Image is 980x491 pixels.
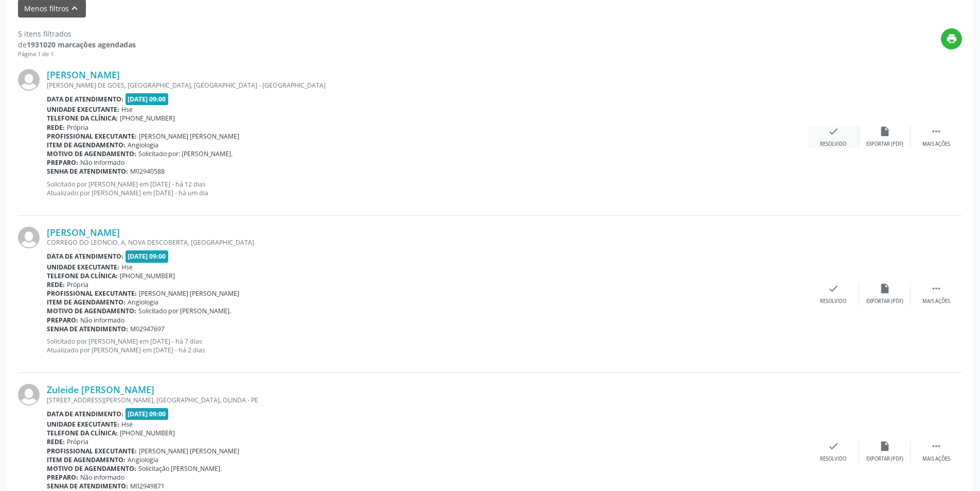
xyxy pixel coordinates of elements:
span: [DATE] 09:00 [126,250,169,262]
span: [PERSON_NAME] [PERSON_NAME] [139,289,239,298]
span: Solicitado por: [PERSON_NAME]. [138,149,233,158]
b: Preparo: [47,473,78,482]
span: [PERSON_NAME] [PERSON_NAME] [139,447,239,455]
span: M02940588 [130,167,165,176]
b: Unidade executante: [47,420,119,429]
span: Própria [67,123,88,132]
div: Exportar (PDF) [866,141,903,148]
a: Zuleide [PERSON_NAME] [47,384,154,395]
div: Exportar (PDF) [866,298,903,305]
span: Angiologia [128,141,158,149]
span: Hse [121,105,133,114]
b: Preparo: [47,158,78,167]
b: Senha de atendimento: [47,325,128,333]
b: Motivo de agendamento: [47,464,136,473]
b: Senha de atendimento: [47,482,128,490]
span: [PERSON_NAME] [PERSON_NAME] [139,132,239,141]
b: Item de agendamento: [47,298,126,307]
span: Hse [121,263,133,272]
b: Telefone da clínica: [47,429,118,437]
div: Resolvido [820,298,846,305]
div: CORREGO DO LEONCIO, A, NOVA DESCOBERTA, [GEOGRAPHIC_DATA] [47,238,808,247]
span: Angiologia [128,455,158,464]
span: Própria [67,437,88,446]
span: Própria [67,280,88,289]
b: Telefone da clínica: [47,114,118,123]
b: Motivo de agendamento: [47,149,136,158]
span: Não informado [80,158,124,167]
b: Telefone da clínica: [47,272,118,280]
b: Data de atendimento: [47,410,123,418]
div: Resolvido [820,455,846,463]
div: Página 1 de 1 [18,50,136,59]
div: [STREET_ADDRESS][PERSON_NAME], [GEOGRAPHIC_DATA], OLINDA - PE [47,396,808,404]
a: [PERSON_NAME] [47,227,120,238]
img: img [18,69,40,91]
i: check [828,441,839,452]
a: [PERSON_NAME] [47,69,120,80]
span: [PHONE_NUMBER] [120,272,175,280]
div: Exportar (PDF) [866,455,903,463]
span: M02947697 [130,325,165,333]
span: M02949871 [130,482,165,490]
i: check [828,283,839,294]
img: img [18,227,40,248]
b: Preparo: [47,316,78,325]
strong: 1931020 marcações agendadas [27,40,136,49]
i:  [931,441,942,452]
div: de [18,39,136,50]
b: Rede: [47,437,65,446]
span: [PHONE_NUMBER] [120,429,175,437]
b: Data de atendimento: [47,95,123,104]
b: Item de agendamento: [47,455,126,464]
span: Hse [121,420,133,429]
div: Mais ações [922,298,950,305]
span: Não informado [80,473,124,482]
b: Senha de atendimento: [47,167,128,176]
b: Rede: [47,280,65,289]
b: Item de agendamento: [47,141,126,149]
i: insert_drive_file [879,283,890,294]
div: [PERSON_NAME] DE GOES, [GEOGRAPHIC_DATA], [GEOGRAPHIC_DATA] - [GEOGRAPHIC_DATA] [47,81,808,90]
span: [PHONE_NUMBER] [120,114,175,123]
i: print [946,33,957,44]
span: [DATE] 09:00 [126,93,169,105]
span: Solicitado por [PERSON_NAME]. [138,307,231,315]
span: Angiologia [128,298,158,307]
span: Não informado [80,316,124,325]
b: Profissional executante: [47,447,137,455]
i: insert_drive_file [879,126,890,137]
p: Solicitado por [PERSON_NAME] em [DATE] - há 7 dias Atualizado por [PERSON_NAME] em [DATE] - há 2 ... [47,337,808,354]
b: Profissional executante: [47,289,137,298]
span: [DATE] 09:00 [126,408,169,420]
b: Data de atendimento: [47,252,123,261]
button: print [941,28,962,49]
i: keyboard_arrow_up [69,3,80,14]
i: insert_drive_file [879,441,890,452]
b: Profissional executante: [47,132,137,141]
div: Mais ações [922,141,950,148]
b: Rede: [47,123,65,132]
p: Solicitado por [PERSON_NAME] em [DATE] - há 12 dias Atualizado por [PERSON_NAME] em [DATE] - há u... [47,180,808,197]
b: Unidade executante: [47,105,119,114]
i:  [931,283,942,294]
i: check [828,126,839,137]
div: 5 itens filtrados [18,28,136,39]
div: Resolvido [820,141,846,148]
i:  [931,126,942,137]
img: img [18,384,40,405]
b: Unidade executante: [47,263,119,272]
b: Motivo de agendamento: [47,307,136,315]
span: Solicitação [PERSON_NAME]. [138,464,222,473]
div: Mais ações [922,455,950,463]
